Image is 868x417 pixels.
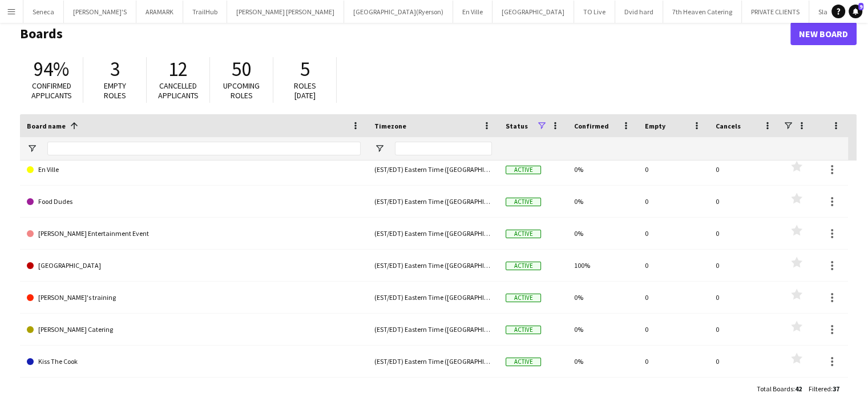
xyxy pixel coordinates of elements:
a: [PERSON_NAME] Catering [27,314,361,346]
span: Active [506,230,541,238]
button: [PERSON_NAME]'S [64,1,136,23]
span: 12 [168,57,188,82]
button: En Ville [453,1,492,23]
span: Roles [DATE] [294,81,316,101]
span: Total Boards [757,384,793,393]
div: : [809,378,839,400]
button: [GEOGRAPHIC_DATA] [492,1,574,23]
button: [PERSON_NAME] [PERSON_NAME] [227,1,344,23]
div: (EST/EDT) Eastern Time ([GEOGRAPHIC_DATA] & [GEOGRAPHIC_DATA]) [368,186,499,217]
span: Active [506,166,541,174]
span: Timezone [374,122,406,130]
span: 94% [34,57,69,82]
button: PRIVATE CLIENTS [742,1,809,23]
a: En Ville [27,154,361,186]
button: 7th Heaven Catering [663,1,742,23]
span: 42 [795,384,802,393]
div: 0 [709,346,780,377]
button: Slabtown 1 [809,1,860,23]
span: 50 [232,57,251,82]
input: Timezone Filter Input [395,142,492,155]
span: Empty [645,122,665,130]
button: Dvid hard [615,1,663,23]
button: [GEOGRAPHIC_DATA](Ryerson) [344,1,453,23]
div: 0% [567,154,638,185]
span: Empty roles [104,81,126,101]
div: 0% [567,346,638,377]
div: 0 [638,282,709,313]
div: 0% [567,218,638,249]
div: 0 [638,314,709,345]
div: 0 [638,218,709,249]
button: ARAMARK [136,1,183,23]
div: : [757,378,802,400]
span: Status [506,122,528,130]
div: 0 [638,346,709,377]
span: 3 [110,57,120,82]
span: Board name [27,122,66,130]
span: Confirmed applicants [31,81,72,101]
a: New Board [790,22,857,45]
div: 0 [709,154,780,185]
div: (EST/EDT) Eastern Time ([GEOGRAPHIC_DATA] & [GEOGRAPHIC_DATA]) [368,282,499,313]
a: Food Dudes [27,186,361,218]
span: Active [506,262,541,270]
button: TrailHub [183,1,227,23]
button: TO Live [574,1,615,23]
div: 0 [709,314,780,345]
div: 100% [567,250,638,281]
div: (EST/EDT) Eastern Time ([GEOGRAPHIC_DATA] & [GEOGRAPHIC_DATA]) [368,314,499,345]
div: 0 [638,186,709,217]
span: Filtered [809,384,831,393]
div: 0 [638,154,709,185]
div: 0 [709,282,780,313]
button: Open Filter Menu [374,143,385,154]
span: Active [506,358,541,366]
div: 0 [709,218,780,249]
div: (EST/EDT) Eastern Time ([GEOGRAPHIC_DATA] & [GEOGRAPHIC_DATA]) [368,154,499,185]
div: 0 [709,250,780,281]
input: Board name Filter Input [47,142,361,155]
h1: Boards [20,25,790,42]
div: 0% [567,314,638,345]
div: (EST/EDT) Eastern Time ([GEOGRAPHIC_DATA] & [GEOGRAPHIC_DATA]) [368,250,499,281]
a: [GEOGRAPHIC_DATA] [27,250,361,282]
div: (EST/EDT) Eastern Time ([GEOGRAPHIC_DATA] & [GEOGRAPHIC_DATA]) [368,346,499,377]
span: Active [506,198,541,206]
div: 0% [567,186,638,217]
a: 9 [849,5,862,18]
span: Cancelled applicants [158,81,199,101]
span: Confirmed [574,122,609,130]
div: 0% [567,282,638,313]
span: Upcoming roles [223,81,260,101]
a: [PERSON_NAME]'s training [27,282,361,314]
a: [PERSON_NAME] Entertainment Event [27,218,361,250]
span: 9 [858,3,863,10]
span: Cancels [716,122,741,130]
span: Active [506,326,541,334]
button: Open Filter Menu [27,143,37,154]
span: 5 [300,57,310,82]
a: Kiss The Cook [27,346,361,378]
div: 0 [638,250,709,281]
button: Seneca [23,1,64,23]
span: 37 [833,384,839,393]
span: Active [506,294,541,302]
div: 0 [709,186,780,217]
div: (EST/EDT) Eastern Time ([GEOGRAPHIC_DATA] & [GEOGRAPHIC_DATA]) [368,218,499,249]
